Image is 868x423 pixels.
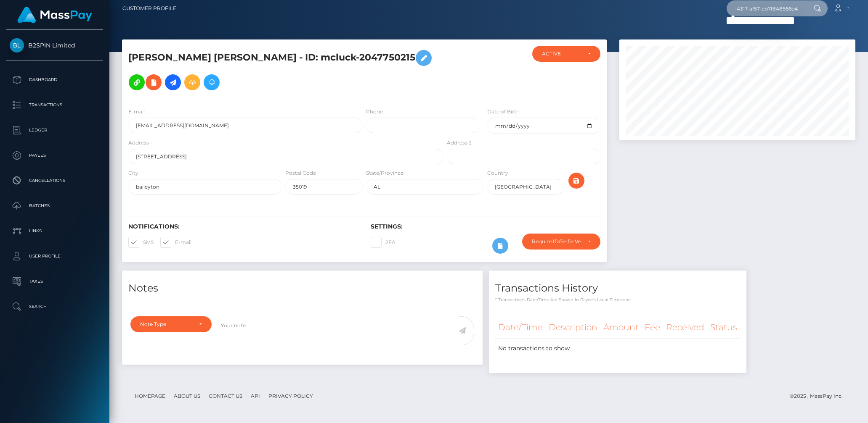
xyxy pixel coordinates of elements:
a: Privacy Policy [265,389,316,402]
th: Fee [642,316,663,339]
p: Transactions [10,99,100,111]
p: Links [10,225,100,237]
th: Status [707,316,740,339]
label: City [128,169,138,177]
img: MassPay Logo [17,7,92,23]
a: API [247,389,263,402]
h6: Settings: [371,223,600,230]
button: ACTIVE [532,46,600,62]
p: Taxes [10,275,100,288]
label: Postal Code [285,169,316,177]
th: Description [546,316,600,339]
label: Phone [366,108,383,116]
label: Date of Birth [487,108,520,116]
div: Note Type [140,321,192,328]
img: B2SPIN Limited [10,38,24,53]
a: Ledger [6,120,103,141]
label: SMS [128,237,154,248]
a: Links [6,221,103,242]
td: No transactions to show [495,339,740,358]
p: Cancellations [10,174,100,187]
p: * Transactions date/time are shown in payee's local timezone [495,297,740,303]
label: State/Province [366,169,403,177]
a: Initiate Payout [165,74,181,90]
p: Dashboard [10,74,100,86]
a: Taxes [6,271,103,292]
h4: Notes [128,281,476,296]
label: E-mail [128,108,145,116]
a: Dashboard [6,69,103,90]
div: © 2025 , MassPay Inc. [790,391,849,401]
p: Payees [10,149,100,162]
label: Address [128,139,149,147]
div: ACTIVE [542,50,581,57]
label: Country [487,169,508,177]
div: Require ID/Selfie Verification [532,238,581,245]
input: Search... [727,0,806,16]
span: B2SPIN Limited [6,42,103,49]
a: Homepage [131,389,169,402]
h6: Notifications: [128,223,358,230]
a: Transactions [6,95,103,116]
label: 2FA [371,237,396,248]
p: User Profile [10,250,100,263]
a: Search [6,296,103,317]
a: Payees [6,145,103,166]
a: User Profile [6,246,103,267]
a: Cancellations [6,170,103,191]
a: Contact Us [205,389,246,402]
p: Search [10,300,100,313]
p: Batches [10,200,100,212]
h5: [PERSON_NAME] [PERSON_NAME] - ID: mcluck-2047750215 [128,46,439,95]
label: E-mail [160,237,191,248]
a: About Us [170,389,204,402]
label: Address 2 [447,139,472,147]
p: Ledger [10,124,100,137]
a: Batches [6,195,103,216]
th: Amount [600,316,642,339]
h4: Transactions History [495,281,740,296]
th: Date/Time [495,316,546,339]
th: Received [663,316,707,339]
button: Note Type [130,316,212,332]
button: Require ID/Selfie Verification [522,234,600,250]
